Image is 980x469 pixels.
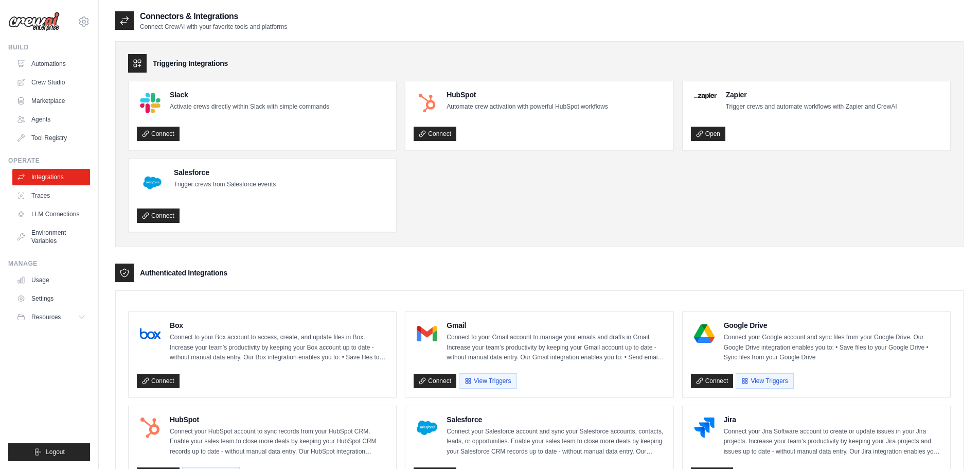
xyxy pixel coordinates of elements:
a: Crew Studio [12,74,90,91]
h3: Authenticated Integrations [140,268,227,278]
div: Operate [8,157,90,165]
h4: Jira [724,414,942,425]
a: Environment Variables [12,224,90,249]
img: HubSpot Logo [417,93,437,113]
button: Resources [12,309,90,325]
button: View Triggers [459,373,516,389]
h2: Connectors & Integrations [140,10,287,23]
a: Connect [414,374,456,388]
p: Connect CrewAI with your favorite tools and platforms [140,23,287,31]
p: Connect your Google account and sync files from your Google Drive. Our Google Drive integration e... [724,333,942,363]
button: Logout [8,443,90,461]
h4: Salesforce [174,167,276,178]
p: Trigger crews and automate workflows with Zapier and CrewAI [726,102,897,112]
div: Build [8,43,90,51]
span: Resources [31,313,61,321]
a: Automations [12,56,90,72]
a: Integrations [12,169,90,185]
h4: HubSpot [170,414,388,425]
h4: HubSpot [447,90,608,100]
p: Connect your HubSpot account to sync records from your HubSpot CRM. Enable your sales team to clo... [170,427,388,457]
span: Logout [46,448,65,456]
h4: Google Drive [724,320,942,331]
img: Gmail Logo [417,323,437,344]
div: Manage [8,259,90,268]
a: Connect [137,209,180,223]
h4: Gmail [447,320,665,331]
p: Activate crews directly within Slack with simple commands [170,102,329,112]
img: Salesforce Logo [140,170,165,195]
h4: Zapier [726,90,897,100]
h4: Box [170,320,388,331]
a: Connect [137,374,180,388]
a: Connect [691,374,734,388]
h4: Salesforce [447,414,665,425]
p: Connect your Jira Software account to create or update issues in your Jira projects. Increase you... [724,427,942,457]
a: Marketplace [12,93,90,109]
img: Slack Logo [140,93,161,113]
img: HubSpot Logo [140,418,161,438]
img: Jira Logo [694,418,715,438]
p: Connect to your Box account to access, create, and update files in Box. Increase your team’s prod... [170,333,388,363]
a: Open [691,127,725,141]
a: Agents [12,111,90,128]
img: Salesforce Logo [417,418,437,438]
p: Automate crew activation with powerful HubSpot workflows [447,102,608,112]
a: Tool Registry [12,130,90,146]
p: Connect to your Gmail account to manage your emails and drafts in Gmail. Increase your team’s pro... [447,333,665,363]
img: Logo [8,12,60,31]
h3: Triggering Integrations [153,58,228,68]
a: Connect [414,127,456,141]
a: Connect [137,127,180,141]
a: Traces [12,187,90,204]
a: LLM Connections [12,206,90,222]
a: Settings [12,290,90,307]
img: Box Logo [140,323,161,344]
p: Trigger crews from Salesforce events [174,180,276,190]
img: Google Drive Logo [694,323,715,344]
button: View Triggers [736,373,793,389]
h4: Slack [170,90,329,100]
a: Usage [12,272,90,288]
p: Connect your Salesforce account and sync your Salesforce accounts, contacts, leads, or opportunit... [447,427,665,457]
img: Zapier Logo [694,93,717,99]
